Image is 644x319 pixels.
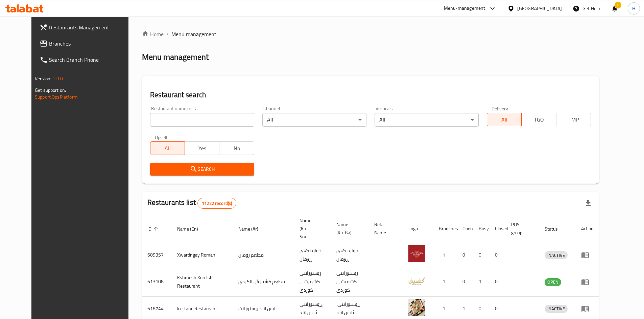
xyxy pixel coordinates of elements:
[198,200,236,207] span: 11222 record(s)
[142,243,172,267] td: 609857
[300,216,323,241] span: Name (Ku-So)
[147,225,160,233] span: ID
[197,198,236,209] div: Total records count
[490,243,506,267] td: 0
[142,267,172,297] td: 613108
[545,278,561,286] span: OPEN
[545,278,561,286] div: OPEN
[581,304,594,313] div: Menu
[457,243,473,267] td: 0
[52,74,63,83] span: 1.0.0
[222,143,251,153] span: No
[34,19,139,35] a: Restaurants Management
[238,225,267,233] span: Name (Ar)
[517,5,562,12] div: [GEOGRAPHIC_DATA]
[150,90,591,100] h2: Restaurant search
[331,267,369,297] td: رێستۆرانتی کشمیشى كوردى
[166,30,169,38] li: /
[632,5,635,12] span: H
[408,245,425,262] img: Xwardngay Roman
[35,86,66,95] span: Get support on:
[403,214,433,243] th: Logo
[581,278,594,286] div: Menu
[331,243,369,267] td: خواردنگەی ڕۆمان
[172,243,233,267] td: Xwardngay Roman
[34,52,139,68] a: Search Branch Phone
[35,92,78,101] a: Support.OpsPlatform
[142,30,599,38] nav: breadcrumb
[576,214,599,243] th: Action
[580,195,596,211] div: Export file
[150,141,185,155] button: All
[233,267,294,297] td: مطعم كشميش الكردي
[490,214,506,243] th: Closed
[433,214,457,243] th: Branches
[457,214,473,243] th: Open
[521,113,556,126] button: TGO
[336,220,361,237] span: Name (Ku-Ba)
[49,56,134,64] span: Search Branch Phone
[375,113,479,127] div: All
[473,267,490,297] td: 1
[34,35,139,52] a: Branches
[524,115,553,125] span: TGO
[294,267,331,297] td: رێستۆرانتی کشمیشى كوردى
[444,4,485,12] div: Menu-management
[559,115,588,125] span: TMP
[150,163,254,176] button: Search
[473,214,490,243] th: Busy
[142,52,209,62] h2: Menu management
[294,243,331,267] td: خواردنگەی ڕۆمان
[153,143,182,153] span: All
[581,251,594,259] div: Menu
[556,113,591,126] button: TMP
[433,267,457,297] td: 1
[155,135,167,139] label: Upsell
[408,299,425,316] img: Ice Land Restaurant
[490,115,519,125] span: All
[492,106,508,111] label: Delivery
[545,225,567,233] span: Status
[457,267,473,297] td: 0
[487,113,522,126] button: All
[511,220,531,237] span: POS group
[147,197,237,209] h2: Restaurants list
[35,74,51,83] span: Version:
[545,305,568,313] span: INACTIVE
[262,113,366,127] div: All
[374,220,395,237] span: Ref. Name
[490,267,506,297] td: 0
[171,30,216,38] span: Menu management
[219,141,254,155] button: No
[49,39,134,48] span: Branches
[233,243,294,267] td: مطعم رومان
[433,243,457,267] td: 1
[185,141,219,155] button: Yes
[545,251,568,259] div: INACTIVE
[188,143,217,153] span: Yes
[156,165,249,174] span: Search
[177,225,207,233] span: Name (En)
[142,30,164,38] a: Home
[473,243,490,267] td: 0
[150,113,254,127] input: Search for restaurant name or ID..
[408,272,425,289] img: Kshmesh Kurdish Restaurant
[172,267,233,297] td: Kshmesh Kurdish Restaurant
[49,23,134,31] span: Restaurants Management
[545,251,568,259] span: INACTIVE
